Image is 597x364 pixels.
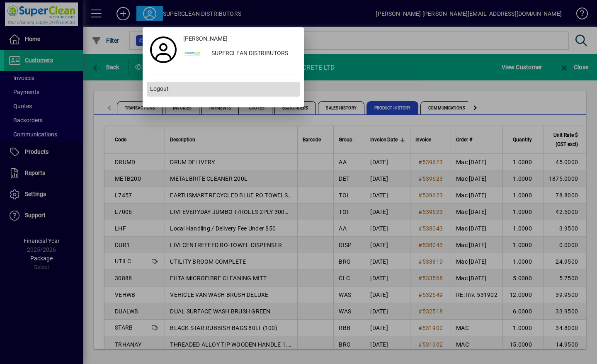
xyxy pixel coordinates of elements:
button: SUPERCLEAN DISTRIBUTORS [180,46,300,61]
a: [PERSON_NAME] [180,32,300,46]
button: Logout [147,82,300,97]
span: [PERSON_NAME] [183,34,228,43]
a: Profile [147,42,180,57]
span: Logout [150,85,169,93]
div: SUPERCLEAN DISTRIBUTORS [205,46,300,61]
